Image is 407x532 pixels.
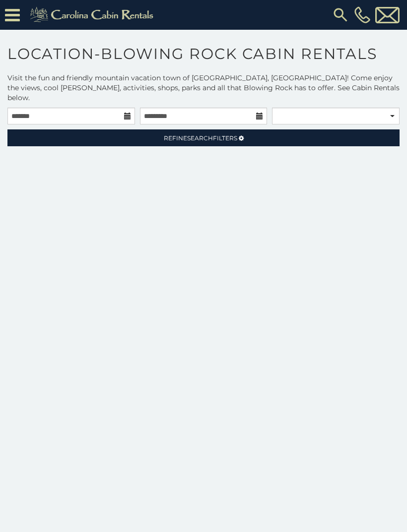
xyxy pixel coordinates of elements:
a: RefineSearchFilters [7,129,400,146]
span: Search [187,134,213,142]
span: Refine Filters [164,134,237,142]
img: Khaki-logo.png [25,5,162,25]
a: [PHONE_NUMBER] [352,6,373,23]
img: search-regular.svg [332,6,349,24]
